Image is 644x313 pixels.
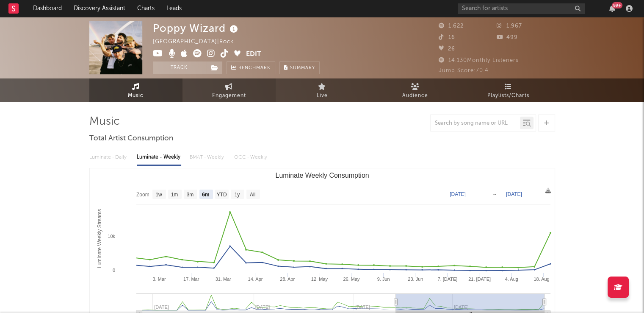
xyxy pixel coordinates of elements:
div: 99 + [612,2,622,8]
button: 99+ [609,5,615,12]
span: 1.967 [497,23,522,29]
text: 9. Jun [377,277,390,282]
span: Benchmark [238,63,271,73]
text: 17. Mar [183,277,199,282]
span: Engagement [212,91,246,101]
span: 1.622 [439,23,464,29]
span: Live [317,91,328,101]
button: Track [153,61,206,74]
text: 26. May [343,277,360,282]
text: YTD [216,192,227,198]
text: Luminate Weekly Streams [96,209,102,268]
text: 3m [186,192,193,198]
text: [DATE] [506,191,522,197]
input: Search for artists [458,3,585,14]
text: All [249,192,255,198]
text: 18. Aug [533,277,549,282]
text: 7. [DATE] [437,277,457,282]
span: 14.130 Monthly Listeners [439,58,519,63]
text: 6m [202,192,209,198]
text: [DATE] [450,191,466,197]
a: Playlists/Charts [462,78,555,102]
span: 16 [439,35,455,40]
a: Music [89,78,182,102]
text: 31. Mar [215,277,231,282]
span: 499 [497,35,518,40]
a: Benchmark [227,61,275,74]
text: Zoom [136,192,149,198]
text: 1y [234,192,240,198]
span: Audience [402,91,428,101]
text: 28. Apr [280,277,295,282]
text: → [492,191,497,197]
text: 10k [108,234,115,239]
span: Summary [290,66,315,70]
span: 26 [439,46,455,52]
a: Audience [369,78,462,102]
text: 23. Jun [408,277,423,282]
input: Search by song name or URL [431,120,520,127]
button: Edit [246,49,261,60]
div: Poppy Wizard [153,21,240,35]
text: Luminate Weekly Consumption [275,172,369,179]
span: Playlists/Charts [487,91,529,101]
text: 21. [DATE] [468,277,491,282]
div: [GEOGRAPHIC_DATA] | Rock [153,37,243,47]
span: Total Artist Consumption [89,134,173,144]
text: 1w [155,192,162,198]
span: Jump Score: 70.4 [439,68,489,73]
a: Live [276,78,369,102]
text: 12. May [311,277,328,282]
div: Luminate - Weekly [137,150,181,165]
text: 4. Aug [505,277,518,282]
text: 14. Apr [248,277,263,282]
text: 0 [112,268,115,273]
a: Engagement [182,78,276,102]
span: Music [128,91,144,101]
text: 1m [171,192,178,198]
button: Summary [279,61,320,74]
text: 3. Mar [152,277,166,282]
